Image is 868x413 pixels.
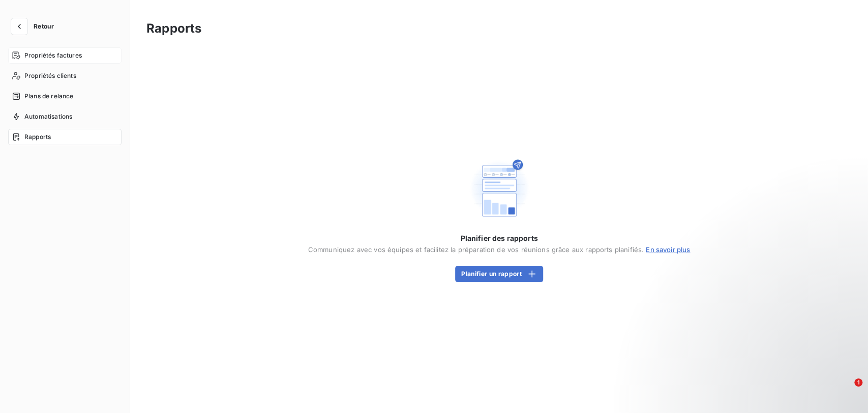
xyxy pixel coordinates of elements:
span: Plans de relance [24,92,73,101]
a: Automatisations [8,108,122,125]
span: Planifier des rapports [460,233,537,243]
span: Automatisations [24,112,72,121]
a: Propriétés clients [8,68,122,84]
span: Communiquez avec vos équipes et facilitez la préparation de vos réunions grâce aux rapports plani... [308,245,691,254]
a: Propriétés factures [8,47,122,64]
button: Planifier un rapport [455,266,543,282]
a: En savoir plus [646,245,690,254]
iframe: Intercom live chat [833,378,858,403]
a: Plans de relance [8,88,122,104]
button: Retour [8,18,62,35]
iframe: Intercom notifications message [665,314,868,386]
img: Empty state [467,156,532,222]
span: Rapports [24,132,51,142]
span: Propriétés clients [24,71,76,80]
span: Retour [34,23,54,30]
span: 1 [854,378,862,387]
span: Propriétés factures [24,51,82,60]
a: Rapports [8,129,122,145]
h3: Rapports [146,19,201,38]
